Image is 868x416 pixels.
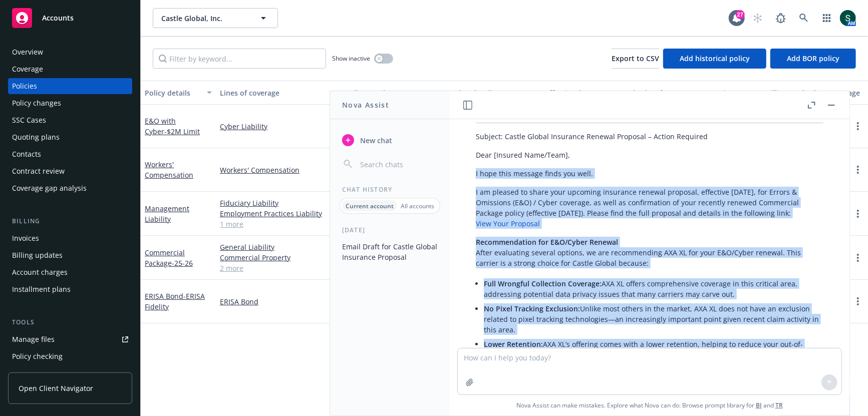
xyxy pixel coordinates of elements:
a: Fiduciary Liability [220,198,337,208]
a: Policy checking [8,348,132,364]
li: AXA XL offers comprehensive coverage in this critical area, addressing potential data privacy iss... [484,276,823,301]
a: General Liability [220,242,337,252]
span: - 25-26 [172,258,193,268]
a: Account charges [8,264,132,280]
button: Expiration date [617,81,702,105]
div: Lines of coverage [220,88,326,98]
div: Premium [706,88,747,98]
a: ERISA Bond [145,291,205,311]
a: Accounts [8,4,132,32]
button: Premium [702,81,762,105]
a: more [852,120,864,132]
span: Nova Assist can make mistakes. Explore what Nova can do: Browse prompt library for and [454,395,845,415]
button: Castle Global, Inc. [153,8,278,28]
div: Coverage [12,61,43,77]
button: Add historical policy [663,49,766,69]
a: Invoices [8,230,132,246]
span: Accounts [42,14,74,22]
div: Invoices [12,230,39,246]
li: Unlike most others in the market, AXA XL does not have an exclusion related to pixel tracking tec... [484,301,823,337]
a: Overview [8,44,132,60]
button: Add BOR policy [770,49,856,69]
a: Quoting plans [8,129,132,145]
div: Policy number [345,88,426,98]
div: Policy changes [12,95,61,111]
div: Tools [8,317,132,327]
div: Contract review [12,163,65,179]
span: Full Wrongful Collection Coverage: [484,279,602,288]
div: Manage files [12,331,55,347]
span: - $2M Limit [164,127,200,136]
a: Start snowing [748,8,768,28]
span: Add BOR policy [787,54,839,63]
button: Policy details [141,81,216,105]
div: Policies [12,78,37,94]
a: Management Liability [145,204,189,224]
span: Show inactive [332,54,370,63]
a: more [852,164,864,176]
div: Chat History [330,185,450,194]
a: Manage files [8,331,132,347]
div: Policy checking [12,348,63,364]
a: more [852,208,864,220]
div: [DATE] [330,226,450,234]
p: All accounts [401,202,434,210]
a: Installment plans [8,281,132,297]
div: SSC Cases [12,112,46,128]
a: SSC Cases [8,112,132,128]
a: Billing updates [8,247,132,263]
div: Policy details [145,88,201,98]
a: more [852,295,864,307]
a: Workers' Compensation [220,165,337,175]
a: Contacts [8,146,132,162]
button: Billing method [762,81,837,105]
div: Billing method [766,88,822,98]
a: Contract review [8,163,132,179]
div: Installment plans [12,281,71,297]
a: BI [756,401,762,409]
a: E&O with Cyber [145,116,200,136]
a: more [852,252,864,264]
span: Lower Retention: [484,339,543,349]
button: New chat [338,131,442,149]
a: 1 more [220,219,337,229]
p: I hope this message finds you well. [476,168,823,179]
a: Commercial Package [145,248,193,268]
a: Report a Bug [771,8,791,28]
p: After evaluating several options, we are recommending AXA XL for your E&O/Cyber renewal. This car... [476,237,823,268]
button: Email Draft for Castle Global Insurance Proposal [338,238,442,265]
input: Filter by keyword... [153,49,326,69]
a: Cyber Liability [220,121,337,132]
a: Policies [8,78,132,94]
p: Dear [Insured Name/Team], [476,150,823,160]
li: AXA XL’s offering comes with a lower retention, helping to reduce your out-of-pocket costs in the... [484,337,823,362]
span: Castle Global, Inc. [161,13,248,24]
a: Workers' Compensation [145,160,193,180]
span: Export to CSV [612,54,659,63]
button: Lines of coverage [216,81,341,105]
span: No Pixel Tracking Exclusion: [484,304,580,313]
button: Market details [441,81,541,105]
button: Policy number [341,81,441,105]
a: Commercial Property [220,252,337,263]
a: View Your Proposal [476,219,540,228]
p: Subject: Castle Global Insurance Renewal Proposal – Action Required [476,131,823,142]
div: Quoting plans [12,129,60,145]
div: Effective date [545,88,602,98]
a: Policy changes [8,95,132,111]
div: Billing updates [12,247,63,263]
a: Search [794,8,814,28]
a: Coverage [8,61,132,77]
a: Switch app [817,8,837,28]
a: TR [775,401,783,409]
span: New chat [358,135,392,146]
div: Account charges [12,264,68,280]
button: Effective date [541,81,617,105]
input: Search chats [358,157,438,171]
span: Recommendation for E&O/Cyber Renewal [476,237,618,247]
span: Add historical policy [680,54,750,63]
a: Coverage gap analysis [8,180,132,196]
p: I am pleased to share your upcoming insurance renewal proposal, effective [DATE], for Errors & Om... [476,187,823,229]
h1: Nova Assist [342,100,389,110]
a: Employment Practices Liability [220,208,337,219]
